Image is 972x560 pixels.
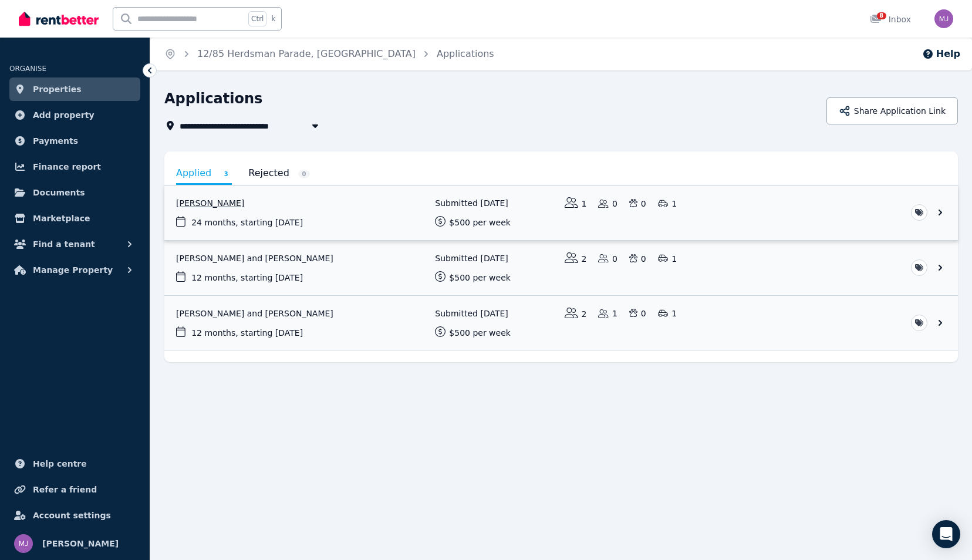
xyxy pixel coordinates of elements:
[9,77,140,101] a: Properties
[9,155,140,178] a: Finance report
[42,537,119,551] span: [PERSON_NAME]
[14,534,33,553] img: Michelle Johnston
[33,263,113,277] span: Manage Property
[248,11,266,26] span: Ctrl
[9,478,140,501] a: Refer a friend
[9,181,140,204] a: Documents
[220,170,232,178] span: 3
[9,103,140,127] a: Add property
[9,207,140,230] a: Marketplace
[33,237,95,251] span: Find a tenant
[271,14,275,23] span: k
[922,47,960,61] button: Help
[33,483,97,497] span: Refer a friend
[33,134,78,148] span: Payments
[9,504,140,527] a: Account settings
[197,48,416,59] a: 12/85 Herdsman Parade, [GEOGRAPHIC_DATA]
[19,10,99,28] img: RentBetter
[9,232,140,256] button: Find a tenant
[176,163,232,185] a: Applied
[164,296,958,350] a: View application: Mauricio Romero and Angie Gracia santos
[33,185,85,200] span: Documents
[932,520,960,548] div: Open Intercom Messenger
[33,211,90,225] span: Marketplace
[248,163,310,183] a: Rejected
[164,89,262,108] h1: Applications
[164,241,958,295] a: View application: Elena Frazer and Reece McKenna
[437,48,494,59] a: Applications
[9,129,140,153] a: Payments
[33,457,87,471] span: Help centre
[33,82,82,96] span: Properties
[826,97,958,124] button: Share Application Link
[150,38,508,70] nav: Breadcrumb
[164,185,958,240] a: View application: Aaron Teaia
[9,65,46,73] span: ORGANISE
[298,170,310,178] span: 0
[33,108,95,122] span: Add property
[33,160,101,174] span: Finance report
[877,12,886,19] span: 8
[934,9,953,28] img: Michelle Johnston
[9,258,140,282] button: Manage Property
[9,452,140,475] a: Help centre
[33,508,111,522] span: Account settings
[870,14,911,25] div: Inbox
